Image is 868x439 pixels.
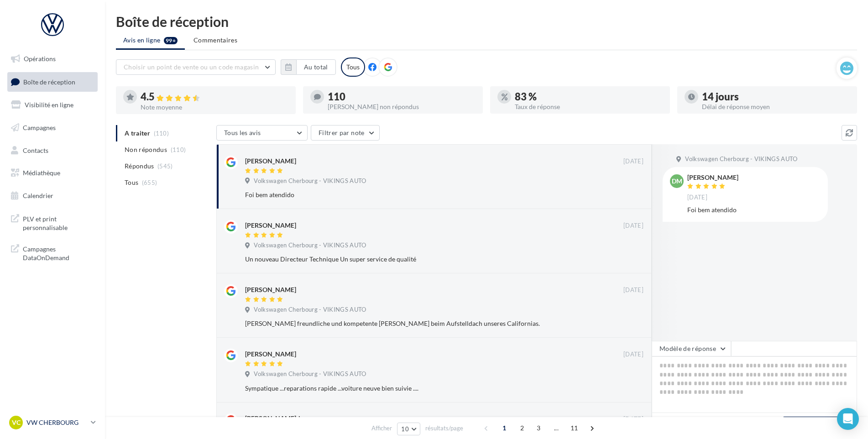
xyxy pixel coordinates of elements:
[245,190,584,199] div: Foi bem atendido
[311,125,380,141] button: Filtrer par note
[702,92,850,102] div: 14 jours
[141,104,288,110] div: Note moyenne
[25,101,73,109] span: Visibilité en ligne
[837,408,859,430] div: Open Intercom Messenger
[397,423,420,435] button: 10
[141,92,288,102] div: 4.5
[328,104,476,110] div: [PERSON_NAME] non répondus
[515,92,663,102] div: 83 %
[702,104,850,110] div: Délai de réponse moyen
[7,414,98,431] a: VC VW CHERBOURG
[296,59,336,75] button: Au total
[623,415,643,423] span: [DATE]
[193,36,237,44] span: Commentaires
[157,162,173,170] span: (545)
[652,341,731,356] button: Modèle de réponse
[281,59,336,75] button: Au total
[216,125,308,141] button: Tous les avis
[245,221,296,230] div: [PERSON_NAME]
[245,285,296,294] div: [PERSON_NAME]
[171,146,186,153] span: (110)
[5,163,99,183] a: Médiathèque
[5,95,99,115] a: Visibilité en ligne
[245,319,584,328] div: [PERSON_NAME] freundliche und kompetente [PERSON_NAME] beim Aufstelldach unseres Californias.
[254,306,366,314] span: Volkswagen Cherbourg - VIKINGS AUTO
[341,57,365,77] div: Tous
[5,239,99,266] a: Campagnes DataOnDemand
[24,55,56,63] span: Opérations
[5,118,99,137] a: Campagnes
[623,222,643,230] span: [DATE]
[116,59,276,75] button: Choisir un point de vente ou un code magasin
[623,350,643,359] span: [DATE]
[687,174,738,181] div: [PERSON_NAME]
[685,155,797,163] span: Volkswagen Cherbourg - VIKINGS AUTO
[125,145,167,154] span: Non répondus
[245,255,584,264] div: Un nouveau Directeur Technique Un super service de qualité
[5,49,99,68] a: Opérations
[12,418,21,427] span: VC
[125,162,154,171] span: Répondus
[497,421,512,435] span: 1
[567,421,582,435] span: 11
[549,421,564,435] span: ...
[254,177,366,185] span: Volkswagen Cherbourg - VIKINGS AUTO
[116,15,857,28] div: Boîte de réception
[23,78,75,85] span: Boîte de réception
[623,286,643,294] span: [DATE]
[5,72,99,92] a: Boîte de réception
[425,424,463,433] span: résultats/page
[245,384,584,393] div: Sympatique ...reparations rapide ...voiture neuve bien suivie ....
[623,157,643,166] span: [DATE]
[23,243,94,262] span: Campagnes DataOnDemand
[687,193,707,202] span: [DATE]
[142,179,157,186] span: (655)
[245,350,296,359] div: [PERSON_NAME]
[23,124,56,131] span: Campagnes
[245,414,312,423] div: [PERSON_NAME]-horn
[687,205,821,214] div: Foi bem atendido
[515,104,663,110] div: Taux de réponse
[672,177,682,186] span: DM
[401,425,409,433] span: 10
[124,63,259,71] span: Choisir un point de vente ou un code magasin
[531,421,546,435] span: 3
[23,146,48,154] span: Contacts
[26,418,87,427] p: VW CHERBOURG
[5,186,99,205] a: Calendrier
[254,370,366,378] span: Volkswagen Cherbourg - VIKINGS AUTO
[23,169,60,177] span: Médiathèque
[23,213,94,232] span: PLV et print personnalisable
[245,157,296,166] div: [PERSON_NAME]
[328,92,476,102] div: 110
[371,424,392,433] span: Afficher
[23,192,53,199] span: Calendrier
[125,178,138,187] span: Tous
[224,129,261,136] span: Tous les avis
[5,209,99,236] a: PLV et print personnalisable
[515,421,529,435] span: 2
[254,241,366,250] span: Volkswagen Cherbourg - VIKINGS AUTO
[5,141,99,160] a: Contacts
